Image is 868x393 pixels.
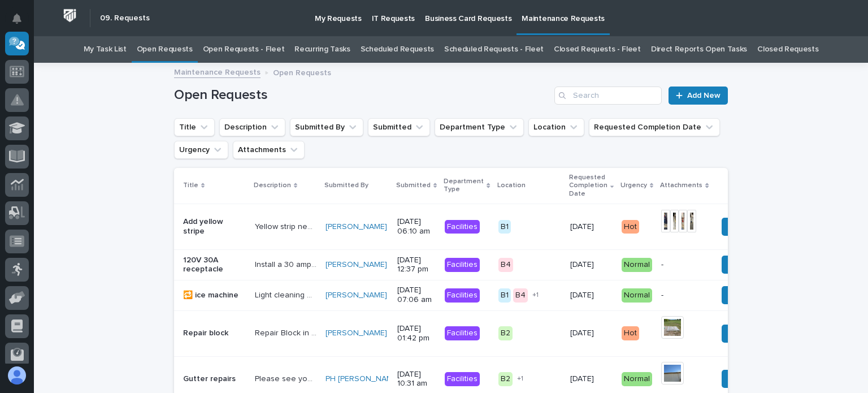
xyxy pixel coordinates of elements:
a: [PERSON_NAME] [325,222,387,232]
p: Repair block [183,329,246,338]
p: [DATE] 12:37 pm [397,256,436,275]
a: [PERSON_NAME] [325,329,387,338]
tr: 120V 30A receptacleInstall a 30 amp receptacle in [PERSON_NAME] work areaInstall a 30 amp recepta... [174,249,853,280]
a: [PERSON_NAME] [325,291,387,300]
button: Submitted By [290,118,363,136]
a: Closed Requests [757,36,818,63]
div: Facilities [445,372,480,386]
button: users-avatar [5,364,29,387]
p: Description [254,179,291,192]
p: Repair Block in septic area. Need to fill colder block with Hydraulic concrete [255,326,319,338]
p: Attachments [660,179,702,192]
p: [DATE] [570,291,613,300]
p: [DATE] [570,329,613,338]
a: Open Requests - Fleet [203,36,285,63]
div: Facilities [445,258,480,272]
a: My Task List [84,36,127,63]
a: Add New [669,87,728,105]
h1: Open Requests [174,87,550,103]
p: Location [497,179,526,192]
div: Facilities [445,220,480,234]
p: [DATE] [570,260,613,270]
div: Facilities [445,288,480,303]
a: Closed Requests - Fleet [554,36,641,63]
span: + 1 [532,292,539,299]
div: Hot [622,220,639,234]
p: [DATE] [570,374,613,384]
button: Title [174,118,215,136]
a: Scheduled Requests [361,36,434,63]
div: Notifications [14,14,29,32]
p: [DATE] 01:42 pm [397,324,436,343]
p: Yellow strip needs to be added in B1 [255,220,319,232]
tr: 🔁 ice machineLight cleaning of the 4 Ice machines. - make sure coils are clean - clean filter - a... [174,280,853,310]
button: Assign [722,218,760,236]
p: Submitted [396,179,431,192]
button: Assign [722,286,760,304]
p: Open Requests [273,66,331,78]
img: Workspace Logo [59,5,80,26]
p: Urgency [620,179,647,192]
div: Normal [622,372,652,386]
button: Notifications [5,7,29,31]
p: Install a 30 amp receptacle in Patrick Briars work area [255,258,319,270]
p: [DATE] 10:31 am [397,370,436,389]
button: Submitted [368,118,430,136]
p: Department Type [444,175,484,196]
div: Hot [622,326,639,340]
p: [DATE] [570,222,613,232]
p: 120V 30A receptacle [183,256,246,275]
tr: Add yellow stripeYellow strip needs to be added in B1Yellow strip needs to be added in B1 [PERSON... [174,204,853,249]
p: Please see your all gutters that leak. I’ve got some caulk, especially for that before. [255,372,319,384]
span: + 1 [517,375,523,382]
p: Light cleaning of the 4 Ice machines. - make sure coils are clean - clean filter - add ice Machin... [255,288,319,300]
input: Search [554,87,662,105]
button: Assign [722,256,760,274]
button: Department Type [435,118,524,136]
p: Requested Completion Date [569,171,607,200]
div: B2 [498,372,513,386]
tr: Repair blockRepair Block in septic area. Need to fill colder block with Hydraulic concreteRepair ... [174,310,853,356]
a: Direct Reports Open Tasks [651,36,747,63]
h2: 09. Requests [100,14,150,23]
p: Add yellow stripe [183,217,246,236]
p: Submitted By [324,179,368,192]
p: [DATE] 07:06 am [397,286,436,305]
button: Attachments [233,141,305,159]
button: Assign [722,370,760,388]
p: 🔁 ice machine [183,291,246,300]
p: - [661,260,708,270]
span: Add New [687,92,721,100]
button: Urgency [174,141,228,159]
div: Facilities [445,326,480,340]
p: - [661,291,708,300]
button: Assign [722,325,760,343]
a: Scheduled Requests - Fleet [444,36,544,63]
button: Requested Completion Date [589,118,720,136]
a: Maintenance Requests [174,65,261,78]
a: [PERSON_NAME] [PERSON_NAME] [325,260,451,270]
a: Open Requests [137,36,193,63]
div: B2 [498,326,513,340]
a: PH [PERSON_NAME] [325,374,400,384]
div: B4 [498,258,513,272]
div: B4 [513,288,528,303]
button: Description [219,118,285,136]
p: Gutter repairs [183,374,246,384]
div: B1 [498,220,511,234]
button: Location [528,118,584,136]
div: Normal [622,258,652,272]
p: Title [183,179,198,192]
div: Normal [622,288,652,303]
p: [DATE] 06:10 am [397,217,436,236]
a: Recurring Tasks [294,36,350,63]
div: B1 [498,288,511,303]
